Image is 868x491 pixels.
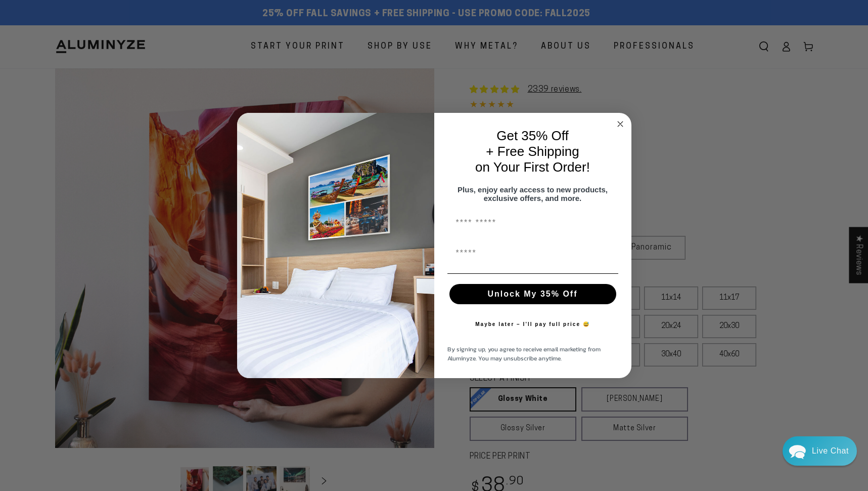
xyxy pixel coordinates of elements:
[812,436,849,466] div: Contact Us Directly
[496,128,569,143] span: Get 35% Off
[447,345,601,363] span: By signing up, you agree to receive email marketing from Aluminyze. You may unsubscribe anytime.
[486,144,579,159] span: + Free Shipping
[614,118,626,130] button: Close dialog
[237,113,434,378] img: 728e4f65-7e6c-44e2-b7d1-0292a396982f.jpeg
[470,314,595,335] button: Maybe later – I’ll pay full price 😅
[449,284,616,304] button: Unlock My 35% Off
[458,185,608,202] span: Plus, enjoy early access to new products, exclusive offers, and more.
[783,436,857,466] div: Chat widget toggle
[475,159,590,175] span: on Your First Order!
